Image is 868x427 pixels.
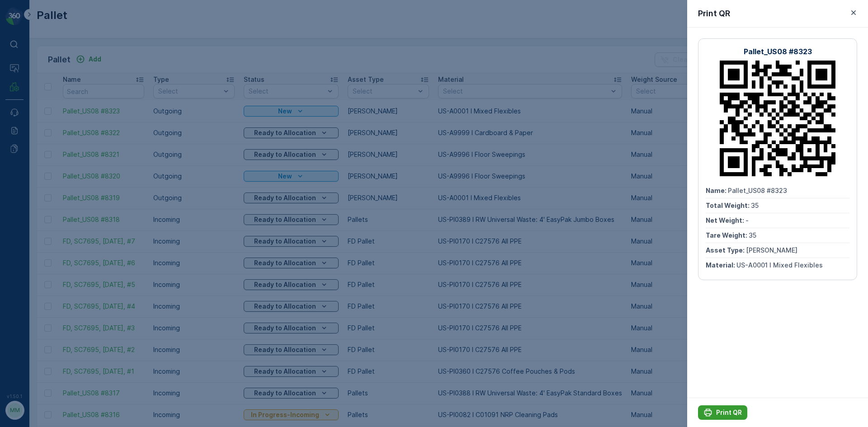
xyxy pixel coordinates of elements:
[716,408,742,417] p: Print QR
[698,7,730,20] p: Print QR
[8,223,38,230] span: Material :
[706,261,736,269] span: Material :
[746,246,797,254] span: [PERSON_NAME]
[706,246,746,254] span: Asset Type :
[736,261,823,269] span: US-A0001 I Mixed Flexibles
[38,223,135,230] span: US-A9999 I Cardboard & Paper
[8,163,53,171] span: Total Weight :
[48,208,99,216] span: [PERSON_NAME]
[749,231,756,239] span: 35
[744,46,812,57] p: Pallet_US08 #8323
[698,405,747,420] button: Print QR
[706,187,728,194] span: Name :
[745,216,749,224] span: -
[8,193,51,201] span: Tare Weight :
[30,148,89,156] span: Pallet_US08 #8322
[706,231,749,239] span: Tare Weight :
[8,208,48,216] span: Asset Type :
[47,178,51,186] span: -
[53,163,61,171] span: 35
[728,187,787,194] span: Pallet_US08 #8323
[706,216,745,224] span: Net Weight :
[706,202,751,209] span: Total Weight :
[8,148,30,156] span: Name :
[8,178,47,186] span: Net Weight :
[51,193,58,201] span: 35
[751,202,759,209] span: 35
[399,8,467,19] p: Pallet_US08 #8322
